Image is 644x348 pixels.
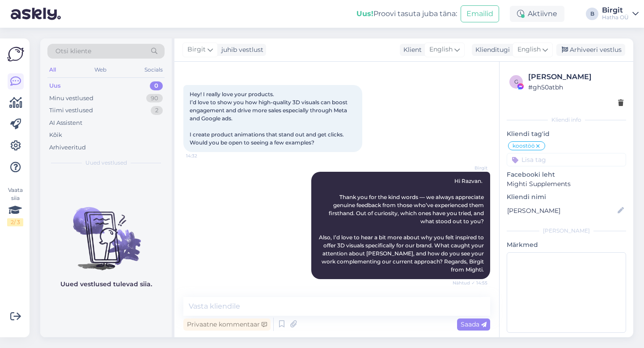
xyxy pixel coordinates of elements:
div: 90 [146,94,163,103]
p: Kliendi nimi [507,192,626,202]
span: Saada [461,320,487,328]
span: Birgit [454,165,487,171]
div: All [47,64,58,76]
input: Lisa tag [507,153,626,166]
div: Uus [49,81,61,90]
span: koostöö [513,143,535,149]
div: Minu vestlused [49,94,93,103]
div: 2 / 3 [7,218,23,226]
div: Proovi tasuta juba täna: [356,8,457,19]
img: No chats [40,191,172,272]
div: Klient [400,45,422,55]
span: g [514,78,518,85]
div: Privaatne kommentaar [183,318,271,331]
div: Hatha OÜ [602,14,629,21]
div: [PERSON_NAME] [507,227,626,235]
span: Nähtud ✓ 14:55 [453,280,487,286]
div: Birgit [602,7,629,14]
span: Otsi kliente [55,47,91,56]
span: English [429,45,453,55]
div: juhib vestlust [218,45,263,55]
span: Uued vestlused [85,159,127,167]
div: # gh50atbh [528,82,623,92]
div: Kliendi info [507,116,626,124]
div: AI Assistent [49,119,82,127]
span: English [517,45,541,55]
b: Uus! [356,9,373,18]
a: BirgitHatha OÜ [602,7,639,21]
button: Emailid [461,5,499,22]
div: Kõik [49,131,62,140]
span: Hey! I really love your products. I’d love to show you how high-quality 3D visuals can boost enga... [190,91,349,146]
input: Lisa nimi [507,206,616,216]
div: 0 [150,81,163,90]
img: Askly Logo [7,46,24,63]
div: Arhiveeri vestlus [556,44,625,56]
p: Mighti Supplements [507,179,626,189]
div: Socials [143,64,165,76]
div: Tiimi vestlused [49,106,93,115]
div: Vaata siia [7,186,23,226]
span: Birgit [187,45,206,55]
p: Kliendi tag'id [507,129,626,139]
div: Arhiveeritud [49,143,86,152]
div: 2 [151,106,163,115]
p: Uued vestlused tulevad siia. [60,280,152,289]
div: Aktiivne [510,6,564,22]
span: 14:32 [186,153,220,159]
div: B [586,8,598,20]
div: Klienditugi [472,45,510,55]
p: Facebooki leht [507,170,626,179]
div: [PERSON_NAME] [528,72,623,82]
div: Web [93,64,108,76]
p: Märkmed [507,240,626,250]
